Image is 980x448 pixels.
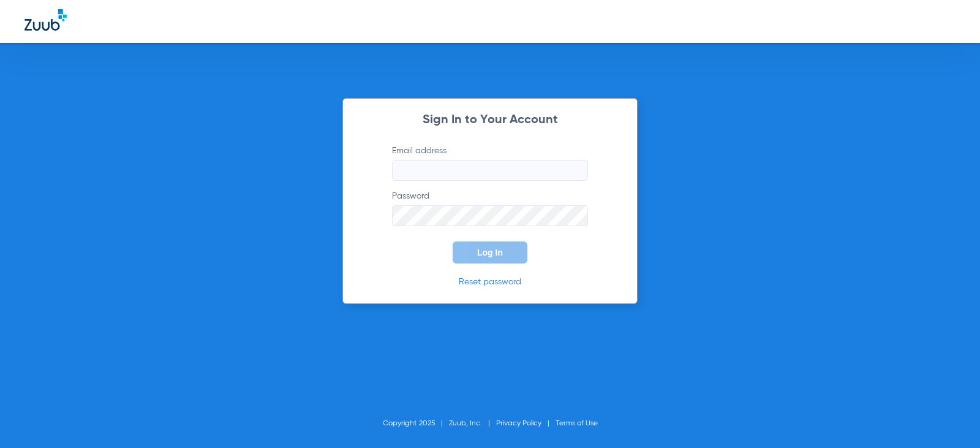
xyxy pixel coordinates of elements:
[374,114,606,126] h2: Sign In to Your Account
[392,145,588,181] label: Email address
[459,278,521,286] a: Reset password
[453,241,527,264] button: Log In
[556,420,598,427] a: Terms of Use
[24,9,67,31] img: Zuub Logo
[383,417,449,430] li: Copyright 2025
[449,417,496,430] li: Zuub, Inc.
[392,205,588,226] input: Password
[392,190,588,226] label: Password
[477,248,503,257] span: Log In
[392,160,588,181] input: Email address
[496,420,541,427] a: Privacy Policy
